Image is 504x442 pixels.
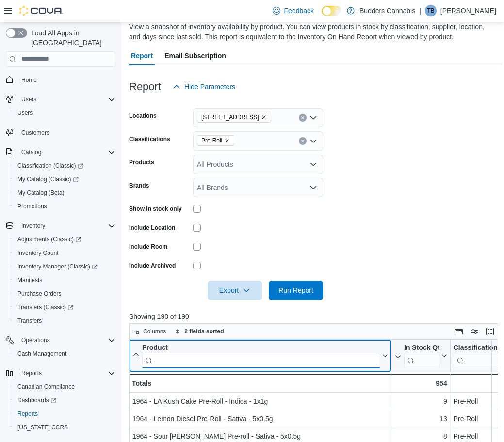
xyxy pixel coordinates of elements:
[17,303,73,311] span: Transfers (Classic)
[10,394,119,407] a: Dashboards
[27,28,115,47] span: Load All Apps in [GEOGRAPHIC_DATA]
[284,6,314,16] span: Feedback
[2,126,119,140] button: Customers
[14,348,115,360] span: Cash Management
[14,201,51,212] a: Promotions
[17,367,46,379] button: Reports
[14,422,115,433] span: Washington CCRS
[2,219,119,233] button: Inventory
[14,395,115,406] span: Dashboards
[359,5,415,16] p: Budders Cannabis
[129,135,170,143] label: Classifications
[17,146,115,158] span: Catalog
[14,274,115,286] span: Manifests
[129,224,175,232] label: Include Location
[309,137,317,145] button: Open list of options
[2,366,119,380] button: Reports
[19,6,63,16] img: Cova
[201,112,259,122] span: [STREET_ADDRESS]
[129,22,497,42] div: View a snapshot of inventory availability by product. You can view products in stock by classific...
[14,174,82,185] a: My Catalog (Classic)
[10,287,119,300] button: Purchase Orders
[17,334,54,346] button: Operations
[208,281,262,300] button: Export
[453,326,465,337] button: Keyboard shortcuts
[129,312,502,321] p: Showing 190 of 190
[132,378,388,389] div: Totals
[14,234,85,245] a: Adjustments (Classic)
[129,81,161,93] h3: Report
[484,326,496,337] button: Enter fullscreen
[171,326,228,337] button: 2 fields sorted
[224,138,230,143] button: Remove Pre-Roll from selection in this group
[17,367,115,379] span: Reports
[132,413,388,425] div: 1964 - Lemon Diesel Pre-Roll - Sativa - 5x0.5g
[261,114,267,120] button: Remove 1212 Dundas St. W. D from selection in this group
[10,260,119,273] a: Inventory Manager (Classic)
[142,343,380,352] div: Product
[17,396,56,404] span: Dashboards
[17,220,115,232] span: Inventory
[419,5,421,16] p: |
[10,233,119,246] a: Adjustments (Classic)
[130,326,170,337] button: Columns
[2,333,119,347] button: Operations
[132,395,388,407] div: 1964 - LA Kush Cake Pre-Roll - Indica - 1x1g
[17,220,49,232] button: Inventory
[10,407,119,421] button: Reports
[17,334,115,346] span: Operations
[469,326,480,337] button: Display options
[129,158,154,166] label: Products
[269,281,323,300] button: Run Report
[14,288,115,300] span: Purchase Orders
[440,5,496,16] p: [PERSON_NAME]
[14,274,46,286] a: Manifests
[404,343,439,352] div: In Stock Qty
[14,348,70,360] a: Cash Management
[14,315,46,327] a: Transfers
[309,160,317,168] button: Open list of options
[17,162,83,170] span: Classification (Classic)
[10,159,119,173] a: Classification (Classic)
[14,381,79,393] a: Canadian Compliance
[10,200,119,213] button: Promotions
[10,246,119,260] button: Inventory Count
[129,112,157,120] label: Locations
[17,350,66,358] span: Cash Management
[17,424,68,431] span: [US_STATE] CCRS
[132,430,388,442] div: 1964 - Sour [PERSON_NAME] Pre-roll - Sativa - 5x0.5g
[10,300,119,314] a: Transfers (Classic)
[2,145,119,159] button: Catalog
[427,5,434,16] span: TB
[14,301,115,313] span: Transfers (Classic)
[14,261,101,272] a: Inventory Manager (Classic)
[10,314,119,328] button: Transfers
[17,74,115,86] span: Home
[142,343,380,368] div: Product
[394,395,447,407] div: 9
[14,174,115,185] span: My Catalog (Classic)
[14,187,115,199] span: My Catalog (Beta)
[17,263,98,270] span: Inventory Manager (Classic)
[14,408,42,420] a: Reports
[21,76,37,84] span: Home
[404,343,439,368] div: In Stock Qty
[278,285,313,295] span: Run Report
[17,189,65,197] span: My Catalog (Beta)
[269,1,318,20] a: Feedback
[21,369,42,377] span: Reports
[17,290,62,298] span: Purchase Orders
[21,222,45,230] span: Inventory
[132,343,388,368] button: Product
[10,380,119,394] button: Canadian Compliance
[299,137,307,145] button: Clear input
[21,148,41,156] span: Catalog
[17,410,38,418] span: Reports
[197,135,234,146] span: Pre-Roll
[454,343,503,368] div: Classification
[21,336,50,344] span: Operations
[299,114,307,122] button: Clear input
[394,430,447,442] div: 8
[14,395,60,406] a: Dashboards
[14,107,115,119] span: Users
